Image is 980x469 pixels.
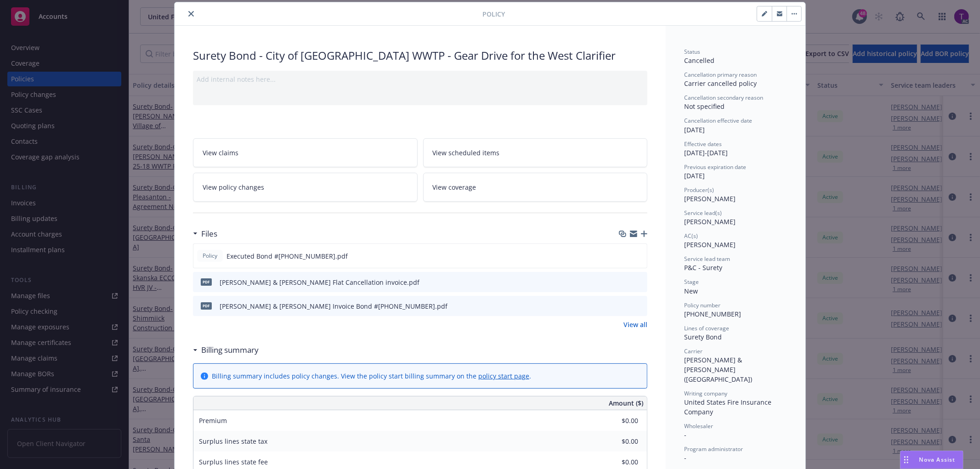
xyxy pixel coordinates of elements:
[186,8,197,19] button: close
[220,277,419,287] div: [PERSON_NAME] & [PERSON_NAME] Flat Cancellation invoice.pdf
[193,344,259,356] div: Billing summary
[684,186,714,194] span: Producer(s)
[684,263,722,272] span: P&C - Surety
[684,333,722,341] span: Surety Bond
[684,232,698,240] span: AC(s)
[684,117,752,124] span: Cancellation effective date
[635,277,644,287] button: preview file
[199,416,227,425] span: Premium
[584,455,644,469] input: 0.00
[684,71,757,79] span: Cancellation primary reason
[620,251,628,261] button: download file
[433,182,476,192] span: View coverage
[635,301,644,311] button: preview file
[193,138,418,167] a: View claims
[433,148,500,158] span: View scheduled items
[684,356,752,384] span: [PERSON_NAME] & [PERSON_NAME] ([GEOGRAPHIC_DATA])
[684,79,757,88] span: Carrier cancelled policy
[684,430,686,439] span: -
[227,251,348,261] span: Executed Bond #[PHONE_NUMBER].pdf
[900,451,963,469] button: Nova Assist
[684,445,743,453] span: Program administrator
[684,217,736,226] span: [PERSON_NAME]
[684,255,730,263] span: Service lead team
[584,435,644,448] input: 0.00
[203,148,238,158] span: View claims
[193,48,647,63] div: Surety Bond - City of [GEOGRAPHIC_DATA] WWTP - Gear Drive for the West Clarifier
[684,310,741,318] span: [PHONE_NUMBER]
[684,56,714,65] span: Cancelled
[203,182,264,192] span: View policy changes
[423,173,648,202] a: View coverage
[684,347,702,355] span: Carrier
[684,163,746,171] span: Previous expiration date
[193,228,217,240] div: Files
[684,48,700,56] span: Status
[684,240,736,249] span: [PERSON_NAME]
[621,301,628,311] button: download file
[684,398,773,416] span: United States Fire Insurance Company
[220,301,448,311] div: [PERSON_NAME] & [PERSON_NAME] Invoice Bond #[PHONE_NUMBER].pdf
[201,344,259,356] h3: Billing summary
[684,324,729,332] span: Lines of coverage
[199,458,268,466] span: Surplus lines state fee
[621,277,628,287] button: download file
[482,9,505,19] span: Policy
[212,371,531,381] div: Billing summary includes policy changes. View the policy start billing summary on the .
[901,451,912,469] div: Drag to move
[201,278,212,285] span: pdf
[684,209,722,217] span: Service lead(s)
[193,173,418,202] a: View policy changes
[684,140,722,148] span: Effective dates
[609,398,643,408] span: Amount ($)
[584,414,644,428] input: 0.00
[201,302,212,309] span: pdf
[623,320,647,329] a: View all
[684,287,698,295] span: New
[635,251,643,261] button: preview file
[684,102,725,111] span: Not specified
[197,74,644,84] div: Add internal notes here...
[684,301,720,309] span: Policy number
[919,456,956,463] span: Nova Assist
[201,252,219,260] span: Policy
[684,171,705,180] span: [DATE]
[684,140,787,158] div: [DATE] - [DATE]
[684,453,686,462] span: -
[684,125,705,134] span: [DATE]
[478,372,529,380] a: policy start page
[423,138,648,167] a: View scheduled items
[199,437,267,446] span: Surplus lines state tax
[684,194,736,203] span: [PERSON_NAME]
[684,390,727,397] span: Writing company
[684,422,713,430] span: Wholesaler
[684,278,699,286] span: Stage
[201,228,217,240] h3: Files
[684,94,763,102] span: Cancellation secondary reason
